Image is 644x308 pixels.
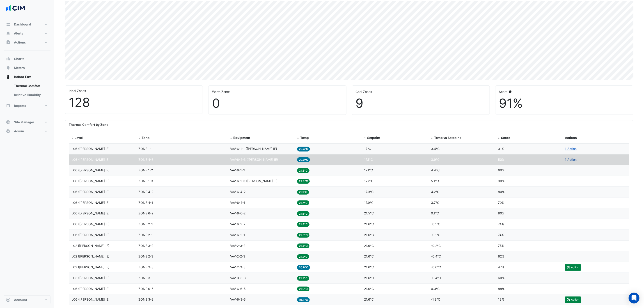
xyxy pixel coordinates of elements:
[297,244,309,248] span: 21.4°C
[431,158,440,161] span: 3.9°C
[138,201,153,205] span: ZONE 4-1
[565,297,581,303] button: Action
[565,264,581,271] button: Action
[498,201,504,205] span: 70%
[6,40,10,45] app-icon: Actions
[431,265,441,269] span: -0.6°C
[498,297,504,301] span: 13%
[297,276,309,281] span: 21.2°C
[431,254,441,258] span: -0.4°C
[71,233,110,237] span: L06 (NABERS IE)
[71,201,110,205] span: L06 (NABERS IE)
[4,63,50,72] button: Meters
[138,265,154,269] span: ZONE 3-3
[14,298,27,302] span: Account
[14,22,31,27] span: Dashboard
[6,57,10,61] app-icon: Charts
[69,123,108,126] b: Thermal Comfort by Zone
[431,201,439,205] span: 3.7°C
[431,287,440,291] span: 0.3°C
[364,233,374,237] span: 21.6°C
[71,190,110,194] span: L06 (NABERS IE)
[230,158,278,161] span: VAV-6-4-3 (NABERS IE)
[297,297,310,302] span: 19.8°C
[498,233,504,237] span: 74%
[364,254,374,258] span: 21.6°C
[5,4,26,13] img: Company Logo
[364,265,374,269] span: 21.6°C
[138,168,153,172] span: ZONE 1-2
[364,179,373,183] span: 17.2°C
[10,90,50,99] a: Relative Humidity
[138,147,153,151] span: ZONE 1-1
[498,211,504,215] span: 80%
[364,222,374,226] span: 21.6°C
[498,179,504,183] span: 90%
[71,254,109,258] span: L02 (NABERS IE)
[300,136,309,140] span: Temp
[71,287,110,291] span: L06 (NABERS IE)
[364,276,374,280] span: 21.6°C
[498,168,504,172] span: 69%
[367,136,380,140] span: Setpoint
[71,276,110,280] span: L03 (NABERS IE)
[230,211,245,215] span: VAV-6-6-2
[230,190,245,194] span: VAV-6-4-2
[14,57,24,61] span: Charts
[230,168,245,172] span: VAV-6-1-2
[230,265,245,269] span: VAV-2-3-3
[230,287,246,291] span: VAV-6-6-5
[297,168,309,173] span: 21.5°C
[565,147,577,151] a: 1 Action
[498,244,504,248] span: 75%
[364,211,374,215] span: 21.5°C
[10,81,50,90] a: Thermal Comfort
[297,190,309,195] span: 22.1°C
[629,293,639,303] div: Open Intercom Messenger
[356,96,486,111] div: 9
[6,129,10,133] app-icon: Admin
[138,179,153,183] span: ZONE 1-3
[4,81,50,101] div: Indoor Env
[431,244,441,248] span: -0.2°C
[498,265,504,269] span: 47%
[14,31,23,36] span: Alerts
[71,168,110,172] span: L06 (NABERS IE)
[230,222,245,226] span: VAV-6-2-2
[565,158,577,161] a: 1 Action
[230,179,277,183] span: VAV-6-1-3 (NABERS IE)
[230,147,277,151] span: VAV-6-1-1 (NABERS IE)
[4,38,50,47] button: Actions
[69,95,199,110] div: 128
[230,201,245,205] span: VAV-6-4-1
[138,287,154,291] span: ZONE 6-5
[14,66,25,70] span: Meters
[431,179,439,183] span: 5.1°C
[364,244,374,248] span: 21.6°C
[431,222,440,226] span: -0.1°C
[297,222,309,227] span: 21.4°C
[434,136,461,140] span: Temp vs Setpoint
[498,287,504,291] span: 88%
[71,158,110,161] span: L06 (NABERS IE)
[431,168,440,172] span: 4.4°C
[364,190,374,194] span: 17.9°C
[212,96,342,111] div: 0
[6,31,10,36] app-icon: Alerts
[6,103,10,108] app-icon: Reports
[297,147,310,152] span: 20.4°C
[431,147,440,151] span: 3.4°C
[233,136,250,140] span: Equipment
[297,233,309,238] span: 21.5°C
[71,211,110,215] span: L06 (NABERS IE)
[138,222,153,226] span: ZONE 2-2
[297,211,309,216] span: 21.6°C
[6,22,10,27] app-icon: Dashboard
[14,103,26,108] span: Reports
[4,29,50,38] button: Alerts
[4,295,50,304] button: Account
[431,211,439,215] span: 0.1°C
[230,254,245,258] span: VAV-2-2-3
[4,101,50,110] button: Reports
[138,276,154,280] span: ZONE 3-3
